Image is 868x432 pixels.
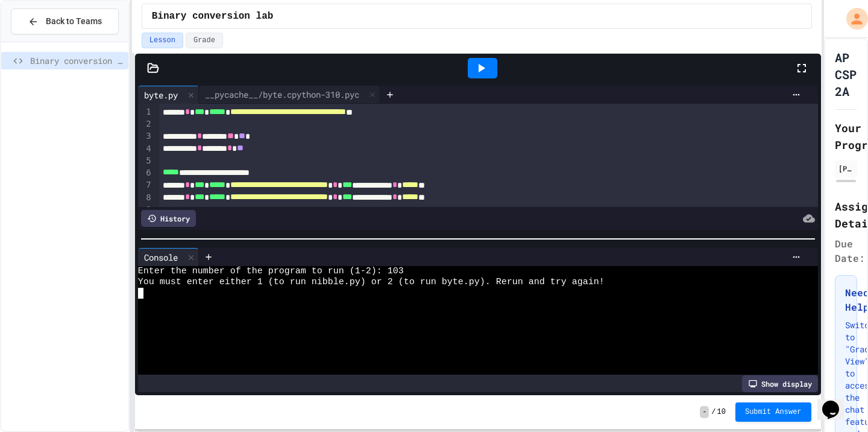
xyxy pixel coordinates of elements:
iframe: chat widget [817,384,856,420]
div: 9 [138,204,153,216]
div: 6 [138,167,153,179]
div: __pycache__/byte.cpython-310.pyc [199,88,365,101]
button: Lesson [142,33,183,48]
span: Binary conversion lab [30,54,124,67]
div: To enrich screen reader interactions, please activate Accessibility in Grammarly extension settings [159,104,818,243]
span: Submit Answer [745,407,802,417]
span: 10 [717,407,726,417]
div: History [141,210,196,227]
div: __pycache__/byte.cpython-310.pyc [199,86,380,104]
div: [PERSON_NAME] [838,163,854,174]
h2: Assignment Details [835,198,857,232]
button: Submit Answer [735,402,811,422]
div: 5 [138,155,153,167]
div: 1 [138,106,153,118]
h1: AP CSP 2A [835,49,857,100]
button: Grade [186,33,223,48]
div: Show display [742,375,818,392]
div: 2 [138,118,153,130]
div: byte.py [138,89,184,101]
span: Enter the number of the program to run (1-2): 103 [138,266,404,277]
div: byte.py [138,86,199,104]
span: / [711,407,715,417]
h3: Need Help? [845,285,847,314]
button: Back to Teams [11,8,119,34]
div: 4 [138,143,153,155]
span: Binary conversion lab [152,9,274,24]
span: You must enter either 1 (to run nibble.py) or 2 (to run byte.py). Rerun and try again! [138,277,605,288]
span: Back to Teams [46,15,102,28]
div: Console [138,248,199,266]
div: 8 [138,192,153,204]
div: 7 [138,179,153,191]
div: Console [138,251,184,264]
div: 3 [138,130,153,142]
h2: Your Progress [835,119,857,153]
span: Due Date: [835,237,865,265]
span: - [700,406,709,418]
